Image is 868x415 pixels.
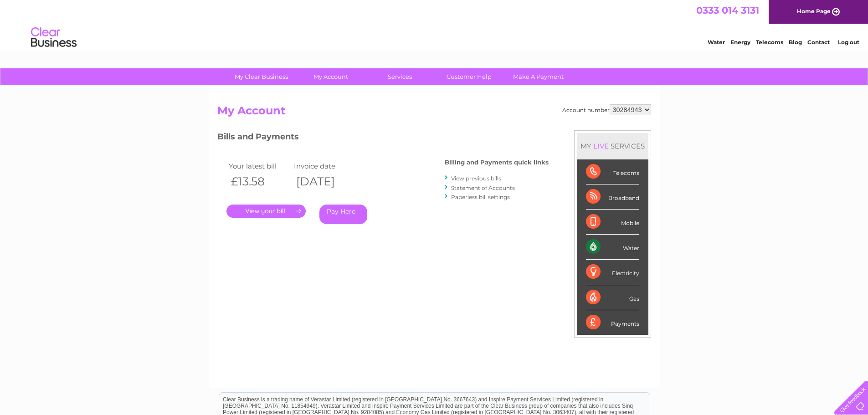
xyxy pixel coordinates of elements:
[226,160,292,172] td: Your latest bill
[451,184,515,191] a: Statement of Accounts
[293,68,368,85] a: My Account
[838,39,859,46] a: Log out
[730,39,750,46] a: Energy
[451,175,501,182] a: View previous bills
[586,235,639,260] div: Water
[292,172,357,191] th: [DATE]
[708,39,725,46] a: Water
[224,68,299,85] a: My Clear Business
[789,39,802,46] a: Blog
[696,5,759,16] a: 0333 014 3131
[226,172,292,191] th: £13.58
[431,68,507,85] a: Customer Help
[586,184,639,210] div: Broadband
[31,24,77,51] img: logo.png
[591,142,611,150] div: LIVE
[562,104,651,115] div: Account number
[445,159,549,166] h4: Billing and Payments quick links
[362,68,437,85] a: Services
[292,160,357,172] td: Invoice date
[217,104,651,122] h2: My Account
[807,39,830,46] a: Contact
[319,205,367,224] a: Pay Here
[586,260,639,285] div: Electricity
[586,310,639,335] div: Payments
[586,285,639,310] div: Gas
[586,210,639,235] div: Mobile
[451,194,510,200] a: Paperless bill settings
[219,5,650,44] div: Clear Business is a trading name of Verastar Limited (registered in [GEOGRAPHIC_DATA] No. 3667643...
[756,39,783,46] a: Telecoms
[501,68,576,85] a: Make A Payment
[217,130,549,146] h3: Bills and Payments
[226,205,306,218] a: .
[577,133,648,159] div: MY SERVICES
[586,159,639,184] div: Telecoms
